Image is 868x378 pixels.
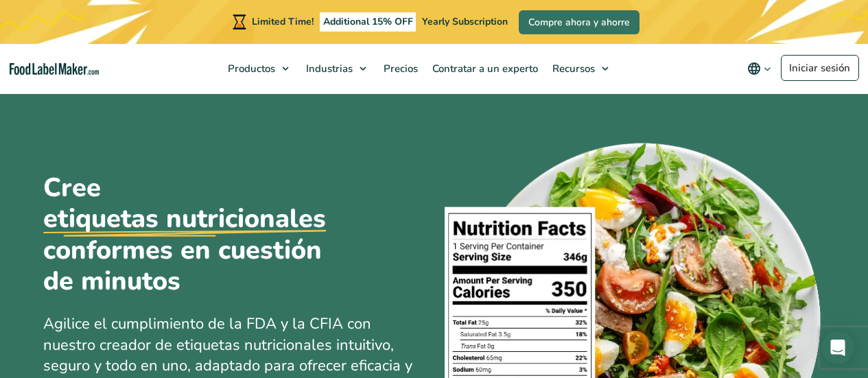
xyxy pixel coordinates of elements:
[781,55,859,81] a: Iniciar sesión
[302,62,354,75] span: Industrias
[821,331,854,364] div: Open Intercom Messenger
[546,44,615,93] a: Recursos
[422,15,508,28] span: Yearly Subscription
[320,12,417,32] span: Additional 15% OFF
[548,62,596,75] span: Recursos
[252,15,314,28] span: Limited Time!
[379,62,419,75] span: Precios
[43,172,359,297] h1: Cree conformes en cuestión de minutos
[221,44,296,93] a: Productos
[43,203,326,235] u: etiquetas nutricionales
[377,44,422,93] a: Precios
[224,62,277,75] span: Productos
[299,44,373,93] a: Industrias
[428,62,539,75] span: Contratar a un experto
[425,44,542,93] a: Contratar a un experto
[519,10,640,34] a: Compre ahora y ahorre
